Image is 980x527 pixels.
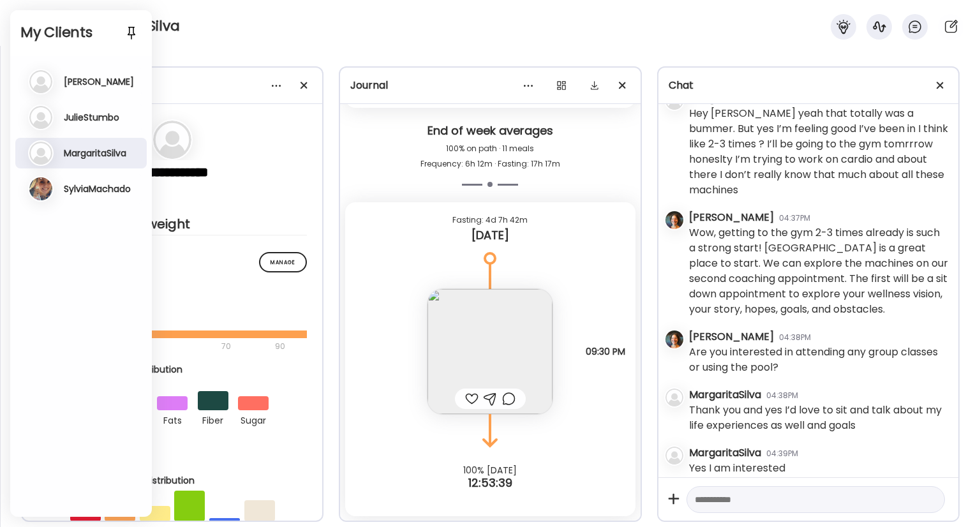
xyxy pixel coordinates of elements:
h3: [PERSON_NAME] [64,76,134,87]
div: Journal [350,78,630,93]
div: 04:38PM [766,390,798,401]
div: Wow, getting to the gym 2-3 times already is such a strong start! [GEOGRAPHIC_DATA] is a great pl... [689,225,948,317]
div: 100% [DATE] [340,465,640,475]
div: Are you interested in attending any group classes or using the pool? [689,345,948,375]
div: 70 [38,339,271,354]
div: Manage [259,252,307,272]
img: images%2FvtllBHExoaSQXcaKlRThABOz2Au1%2FzWHGHWE1LlUEC1ysMIx5%2FziyoSzis2OgiVUZjDJos_240 [427,289,553,414]
div: Yes I am interested [689,461,785,476]
div: On path meals [38,292,307,305]
img: avatars%2FJ3GRwH8ktnRjWK9hkZEoQc3uDqP2 [665,211,683,229]
div: 100% [38,310,307,325]
div: MargaritaSilva [689,387,761,403]
div: 12:53:39 [340,475,640,491]
img: bg-avatar-default.svg [153,121,191,159]
div: Goal is to [38,201,307,216]
h3: JulieStumbo [64,112,119,123]
div: Lose or manage weight [38,216,307,232]
h2: My Clients [20,23,142,42]
div: Profile [33,78,312,93]
div: 90 [274,339,286,354]
span: 09:30 PM [586,346,625,357]
div: fiber [198,410,228,428]
div: 04:37PM [779,212,810,224]
div: 04:39PM [766,448,798,459]
h3: SylviaMachado [64,183,131,195]
div: End of week averages [350,123,630,141]
div: 100% on path · 11 meals Frequency: 6h 12m · Fasting: 17h 17m [350,141,630,172]
div: fats [157,410,188,428]
div: [PERSON_NAME] [689,210,774,225]
div: Chat [669,78,948,93]
div: Hey [PERSON_NAME] yeah that totally was a bummer. But yes I’m feeling good I’ve been in I think l... [689,106,948,198]
div: MargaritaSilva [689,445,761,461]
img: bg-avatar-default.svg [665,389,683,406]
img: bg-avatar-default.svg [665,447,683,464]
div: Macronutrient Distribution [66,363,279,376]
div: sugar [238,410,269,428]
div: [PERSON_NAME] [689,329,774,345]
h2: Insights [38,252,307,271]
div: Thank you and yes I’d love to sit and talk about my life experiences as well and goals [689,403,948,433]
div: [DATE] [355,228,625,243]
div: “Eat the rainbow” Distribution [66,474,279,487]
div: Fasting: 4d 7h 42m [355,212,625,228]
h3: MargaritaSilva [64,147,126,159]
img: avatars%2FJ3GRwH8ktnRjWK9hkZEoQc3uDqP2 [665,330,683,348]
div: 04:38PM [779,332,811,343]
